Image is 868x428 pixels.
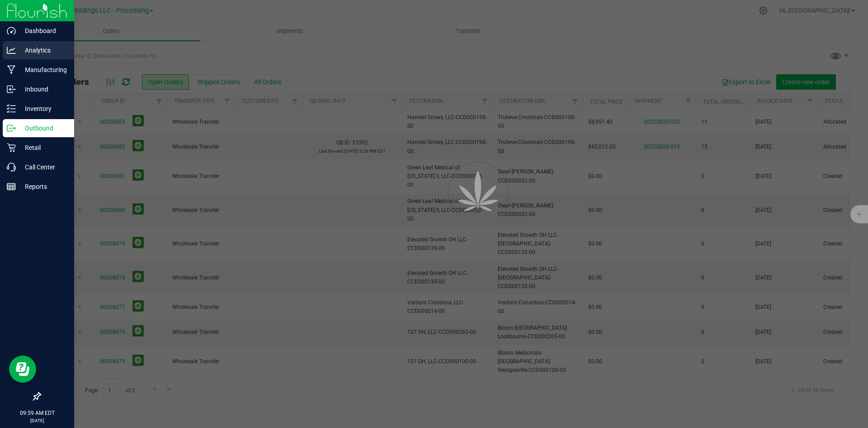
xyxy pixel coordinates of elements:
[7,163,16,172] inline-svg: Call Center
[16,142,70,153] p: Retail
[7,85,16,94] inline-svg: Inbound
[16,103,70,114] p: Inventory
[16,45,70,56] p: Analytics
[9,356,36,383] iframe: Resource center
[16,64,70,75] p: Manufacturing
[16,123,70,134] p: Outbound
[7,104,16,113] inline-svg: Inventory
[7,65,16,74] inline-svg: Manufacturing
[7,46,16,55] inline-svg: Analytics
[7,143,16,152] inline-svg: Retail
[16,181,70,192] p: Reports
[16,84,70,95] p: Inbound
[7,182,16,191] inline-svg: Reports
[16,162,70,173] p: Call Center
[16,25,70,36] p: Dashboard
[7,124,16,133] inline-svg: Outbound
[4,417,70,424] p: [DATE]
[7,26,16,35] inline-svg: Dashboard
[4,409,70,417] p: 09:59 AM EDT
